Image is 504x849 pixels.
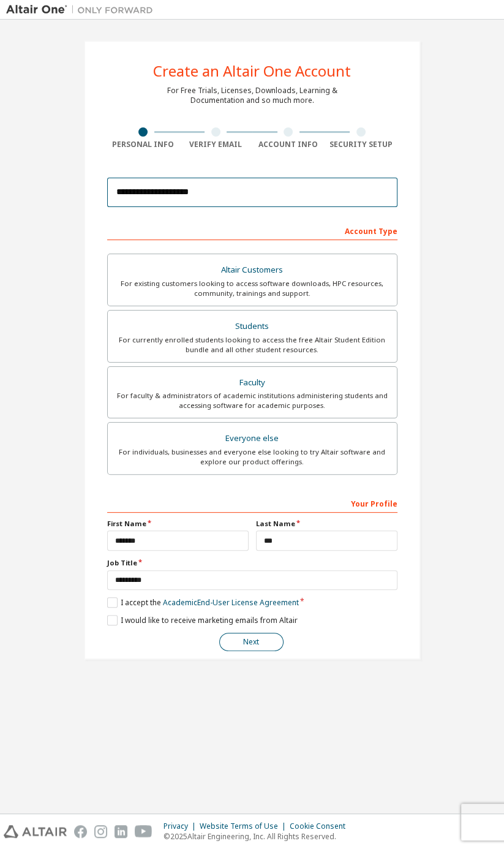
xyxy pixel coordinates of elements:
[290,821,353,831] div: Cookie Consent
[115,279,389,298] div: For existing customers looking to access software downloads, HPC resources, community, trainings ...
[94,825,107,838] img: instagram.svg
[179,140,252,149] div: Verify Email
[74,825,87,838] img: facebook.svg
[219,633,284,651] button: Next
[153,64,351,78] div: Create an Altair One Account
[107,597,299,608] label: I accept the
[163,597,299,608] a: Academic End-User License Agreement
[115,374,389,391] div: Faculty
[135,825,152,838] img: youtube.svg
[252,140,325,149] div: Account Info
[167,86,337,105] div: For Free Trials, Licenses, Downloads, Learning & Documentation and so much more.
[4,825,67,838] img: altair_logo.svg
[115,391,389,410] div: For faculty & administrators of academic institutions administering students and accessing softwa...
[6,4,159,16] img: Altair One
[164,821,200,831] div: Privacy
[164,831,353,842] p: © 2025 Altair Engineering, Inc. All Rights Reserved.
[200,821,290,831] div: Website Terms of Use
[115,318,389,335] div: Students
[115,825,127,838] img: linkedin.svg
[107,519,249,529] label: First Name
[115,447,389,467] div: For individuals, businesses and everyone else looking to try Altair software and explore our prod...
[115,262,389,279] div: Altair Customers
[107,493,397,513] div: Your Profile
[107,221,397,240] div: Account Type
[325,140,397,149] div: Security Setup
[115,430,389,447] div: Everyone else
[115,335,389,355] div: For currently enrolled students looking to access the free Altair Student Edition bundle and all ...
[107,558,397,568] label: Job Title
[107,140,180,149] div: Personal Info
[256,519,397,529] label: Last Name
[107,615,298,625] label: I would like to receive marketing emails from Altair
